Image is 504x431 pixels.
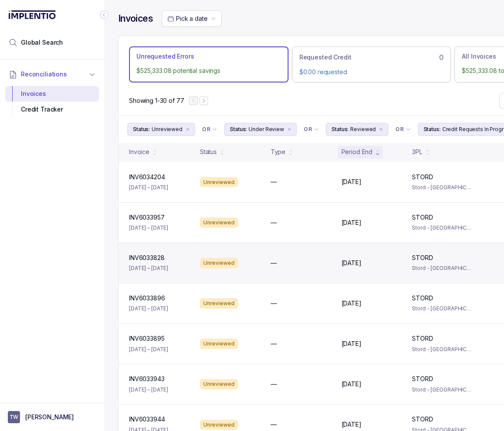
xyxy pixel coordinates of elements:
li: Filter Chip Connector undefined [202,126,217,133]
p: Status: [424,125,441,134]
p: Under Review [249,125,284,134]
p: Stord - [GEOGRAPHIC_DATA] [412,345,472,354]
p: STORD [412,294,433,303]
p: [DATE] – [DATE] [129,345,168,354]
div: Unreviewed [200,217,238,228]
button: Filter Chip Connector undefined [300,123,322,135]
li: Filter Chip Connector undefined [395,126,411,133]
span: Reconciliations [21,70,67,79]
p: [DATE] [342,339,361,348]
span: Global Search [21,38,63,47]
p: [DATE] [342,218,361,227]
p: OR [304,126,312,133]
p: Status: [133,125,150,134]
p: OR [202,126,210,133]
p: Reviewed [350,125,376,134]
button: User initials[PERSON_NAME] [8,411,96,423]
p: — [271,178,277,186]
div: Unreviewed [200,420,238,430]
button: Filter Chip Under Review [224,123,297,136]
p: Stord - [GEOGRAPHIC_DATA] [412,183,472,192]
p: STORD [412,375,433,383]
p: — [271,420,277,429]
p: — [271,299,277,308]
p: [DATE] – [DATE] [129,183,168,192]
div: Period End [342,148,373,156]
div: Credit Tracker [12,102,92,117]
div: Unreviewed [200,339,238,349]
p: [DATE] [342,420,361,429]
p: INV6033896 [129,294,165,303]
p: Status: [332,125,348,134]
p: $525,333.08 potential savings [136,66,281,75]
p: INV6033828 [129,253,165,262]
p: Unreviewed [152,125,182,134]
button: Next Page [199,96,208,105]
p: Stord - [GEOGRAPHIC_DATA] [412,264,472,273]
p: OR [395,126,404,133]
p: Status: [230,125,247,134]
p: [DATE] – [DATE] [129,385,168,394]
button: Reconciliations [5,65,99,84]
div: Unreviewed [200,379,238,389]
h4: Invoices [118,13,153,25]
p: [DATE] [342,259,361,267]
div: 0 [299,52,444,63]
p: Requested Credit [299,53,351,62]
p: Showing 1-30 of 77 [129,96,184,105]
p: INV6034204 [129,173,165,181]
div: remove content [378,126,385,133]
p: INV6033944 [129,415,165,424]
p: STORD [412,173,433,181]
div: 3PL [412,148,422,156]
button: Date Range Picker [162,10,222,27]
p: STORD [412,334,433,343]
button: Filter Chip Unreviewed [127,123,195,136]
p: [DATE] [342,299,361,308]
p: — [271,339,277,348]
search: Date Range Picker [167,14,207,23]
p: [DATE] [342,380,361,388]
p: [DATE] – [DATE] [129,304,168,313]
p: STORD [412,213,433,222]
div: Collapse Icon [99,10,109,20]
p: — [271,259,277,267]
button: Filter Chip Connector undefined [392,123,414,135]
li: Filter Chip Connector undefined [304,126,319,133]
p: [DATE] – [DATE] [129,224,168,232]
p: $0.00 requested [299,68,444,76]
p: Unrequested Errors [136,52,194,61]
p: Stord - [GEOGRAPHIC_DATA] [412,304,472,313]
p: — [271,218,277,227]
span: Pick a date [176,15,207,22]
p: — [271,380,277,388]
p: INV6033943 [129,375,165,383]
span: User initials [8,411,20,423]
div: Remaining page entries [129,96,184,105]
p: [DATE] – [DATE] [129,264,168,273]
div: Invoice [129,148,149,156]
p: Stord - [GEOGRAPHIC_DATA] [412,385,472,394]
div: Status [200,148,217,156]
p: All Invoices [462,52,496,61]
div: Type [271,148,285,156]
div: Reconciliations [5,84,99,119]
p: INV6033895 [129,334,165,343]
button: Filter Chip Connector undefined [199,123,221,135]
div: Unreviewed [200,258,238,268]
p: STORD [412,415,433,424]
p: [DATE] [342,178,361,186]
div: Invoices [12,86,92,102]
div: remove content [286,126,293,133]
button: Filter Chip Reviewed [326,123,388,136]
div: Unreviewed [200,177,238,188]
p: STORD [412,253,433,262]
p: Stord - [GEOGRAPHIC_DATA] [412,224,472,232]
div: remove content [184,126,191,133]
div: Unreviewed [200,298,238,309]
p: INV6033957 [129,213,165,222]
p: [PERSON_NAME] [25,413,74,421]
